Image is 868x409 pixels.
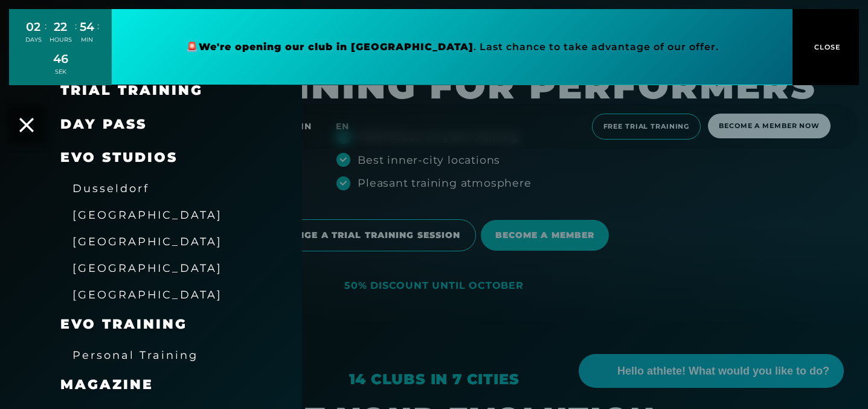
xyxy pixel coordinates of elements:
[814,43,841,51] font: CLOSE
[50,36,72,43] font: HOURS
[55,68,66,75] font: SEK
[80,19,94,34] font: 54
[45,20,47,31] font: :
[54,19,67,34] font: 22
[60,116,147,132] a: DAY PASS
[81,36,93,43] font: MIN
[25,36,42,43] font: DAYS
[26,19,40,34] font: 02
[53,51,68,66] font: 46
[75,20,77,31] font: :
[97,20,99,31] font: :
[792,9,859,85] button: CLOSE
